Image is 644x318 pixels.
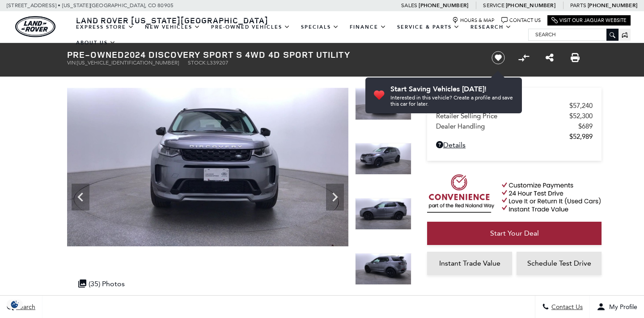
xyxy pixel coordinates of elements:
span: Parts [570,2,586,9]
a: Dealer Handling $689 [436,122,593,130]
span: Market Price [436,102,569,110]
strong: Pre-Owned [67,48,124,60]
img: Used 2024 Eiger Gray Metallic Land Rover S image 3 [67,88,348,246]
span: Dealer Handling [436,122,578,130]
a: Market Price $57,240 [436,102,593,110]
img: Used 2024 Eiger Gray Metallic Land Rover S image 4 [355,143,411,175]
span: $689 [578,122,593,130]
a: [PHONE_NUMBER] [419,2,468,9]
a: Service & Parts [392,19,465,35]
a: $52,989 [436,133,593,141]
a: Visit Our Jaguar Website [551,17,627,24]
span: Instant Trade Value [439,259,500,267]
a: [PHONE_NUMBER] [506,2,555,9]
input: Search [529,29,618,40]
span: Schedule Test Drive [527,259,591,267]
a: Start Your Deal [427,222,602,245]
a: Share this Pre-Owned 2024 Discovery Sport S 4WD 4D Sport Utility [546,52,554,63]
div: (35) Photos [74,275,129,292]
span: Service [483,2,504,9]
div: Previous [72,184,89,211]
a: Instant Trade Value [427,252,512,275]
button: Compare vehicle [517,51,530,64]
span: Contact Us [549,303,583,311]
span: Retailer Selling Price [436,112,569,120]
nav: Main Navigation [71,19,528,51]
h1: 2024 Discovery Sport S 4WD 4D Sport Utility [67,50,476,60]
span: Stock: [188,60,207,66]
span: $57,240 [569,102,593,110]
a: Retailer Selling Price $52,300 [436,112,593,120]
a: land-rover [15,16,55,37]
section: Click to Open Cookie Consent Modal [4,300,25,309]
button: Save vehicle [488,51,508,65]
button: Open user profile menu [590,296,644,318]
a: [STREET_ADDRESS] • [US_STATE][GEOGRAPHIC_DATA], CO 80905 [7,2,174,9]
a: Print this Pre-Owned 2024 Discovery Sport S 4WD 4D Sport Utility [571,52,580,63]
a: Contact Us [501,17,541,24]
img: Used 2024 Eiger Gray Metallic Land Rover S image 3 [355,88,411,120]
img: Land Rover [15,16,55,37]
a: Schedule Test Drive [517,252,602,275]
span: $52,989 [569,133,593,141]
span: VIN: [67,60,77,66]
a: [PHONE_NUMBER] [588,2,637,9]
span: [US_VEHICLE_IDENTIFICATION_NUMBER] [77,60,179,66]
a: About Us [71,35,121,51]
span: $52,300 [569,112,593,120]
span: Start Your Deal [490,229,539,237]
a: Hours & Map [452,17,495,24]
span: Sales [401,2,417,9]
div: Next [326,184,344,211]
span: Land Rover [US_STATE][GEOGRAPHIC_DATA] [76,15,268,26]
a: Finance [344,19,392,35]
a: Details [436,141,593,149]
a: Land Rover [US_STATE][GEOGRAPHIC_DATA] [71,15,274,26]
img: Opt-Out Icon [4,300,25,309]
span: My Profile [606,303,637,311]
a: Pre-Owned Vehicles [206,19,296,35]
a: EXPRESS STORE [71,19,140,35]
img: Used 2024 Eiger Gray Metallic Land Rover S image 5 [355,198,411,230]
a: Specials [296,19,344,35]
span: L339207 [207,60,229,66]
a: Research [465,19,517,35]
a: New Vehicles [140,19,206,35]
img: Used 2024 Eiger Gray Metallic Land Rover S image 6 [355,253,411,285]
